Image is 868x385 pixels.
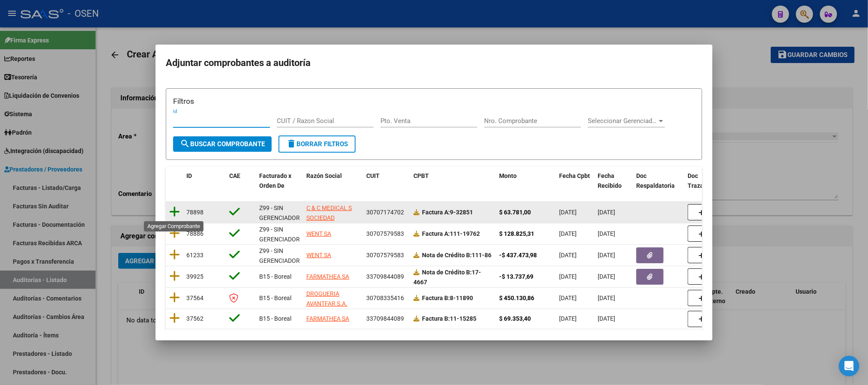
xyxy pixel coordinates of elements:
[306,205,352,231] span: C & C MEDICAL S SOCIEDAD ANONIMA
[684,167,736,195] datatable-header-cell: Doc Trazabilidad
[422,315,450,322] span: Factura B:
[366,252,404,259] span: 30707579583
[496,167,556,195] datatable-header-cell: Monto
[186,172,192,179] span: ID
[499,172,517,179] span: Monto
[286,138,296,149] mat-icon: delete
[173,136,272,152] button: Buscar Comprobante
[422,315,476,322] strong: 11-15285
[259,226,300,243] span: Z99 - SIN GERENCIADOR
[186,295,204,301] span: 37564
[633,167,684,195] datatable-header-cell: Doc Respaldatoria
[422,252,491,259] strong: 111-86
[598,252,615,259] span: [DATE]
[166,55,702,71] h2: Adjuntar comprobantes a auditoría
[173,96,695,107] h3: Filtros
[186,315,204,322] span: 37562
[286,140,348,148] span: Borrar Filtros
[180,140,265,148] span: Buscar Comprobante
[366,230,404,237] span: 30707579583
[366,295,404,301] span: 30708335416
[259,295,291,301] span: B15 - Boreal
[499,273,533,280] strong: -$ 13.737,69
[688,172,722,189] span: Doc Trazabilidad
[229,172,240,179] span: CAE
[499,252,537,259] strong: -$ 437.473,98
[259,315,291,322] span: B15 - Boreal
[413,269,481,286] strong: 17-4667
[303,167,363,195] datatable-header-cell: Razón Social
[499,230,534,237] strong: $ 128.825,31
[598,172,622,189] span: Fecha Recibido
[594,167,633,195] datatable-header-cell: Fecha Recibido
[598,209,615,216] span: [DATE]
[422,209,450,216] span: Factura A:
[559,273,577,280] span: [DATE]
[413,172,429,179] span: CPBT
[186,273,204,280] span: 39925
[422,230,480,237] strong: 111-19762
[259,205,300,221] span: Z99 - SIN GERENCIADOR
[559,252,577,259] span: [DATE]
[259,172,291,189] span: Facturado x Orden De
[598,273,615,280] span: [DATE]
[499,315,531,322] strong: $ 69.353,40
[559,295,577,301] span: [DATE]
[306,230,331,237] span: WENT SA
[366,273,404,280] span: 33709844089
[598,295,615,301] span: [DATE]
[306,290,347,307] span: DROGUERIA AVANTFAR S.A.
[259,273,291,280] span: B15 - Boreal
[559,230,577,237] span: [DATE]
[559,315,577,322] span: [DATE]
[422,269,472,276] span: Nota de Crédito B:
[186,209,204,216] span: 78898
[422,295,473,301] strong: 8-11890
[186,230,204,237] span: 78886
[259,247,300,264] span: Z99 - SIN GERENCIADOR
[256,167,303,195] datatable-header-cell: Facturado x Orden De
[598,315,615,322] span: [DATE]
[180,138,190,149] mat-icon: search
[278,135,356,153] button: Borrar Filtros
[839,356,859,376] div: Open Intercom Messenger
[366,172,380,179] span: CUIT
[559,172,590,179] span: Fecha Cpbt
[422,209,473,216] strong: 9-32851
[186,252,204,259] span: 61233
[556,167,594,195] datatable-header-cell: Fecha Cpbt
[306,172,342,179] span: Razón Social
[422,230,450,237] span: Factura A:
[588,117,657,125] span: Seleccionar Gerenciador
[306,252,331,259] span: WENT SA
[410,167,496,195] datatable-header-cell: CPBT
[422,295,450,301] span: Factura B:
[636,172,675,189] span: Doc Respaldatoria
[422,252,472,259] span: Nota de Crédito B:
[366,315,404,322] span: 33709844089
[306,315,349,322] span: FARMATHEA SA
[559,209,577,216] span: [DATE]
[226,167,256,195] datatable-header-cell: CAE
[183,167,226,195] datatable-header-cell: ID
[363,167,410,195] datatable-header-cell: CUIT
[306,273,349,280] span: FARMATHEA SA
[598,230,615,237] span: [DATE]
[499,295,534,301] strong: $ 450.130,86
[499,209,531,216] strong: $ 63.781,00
[366,209,404,216] span: 30707174702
